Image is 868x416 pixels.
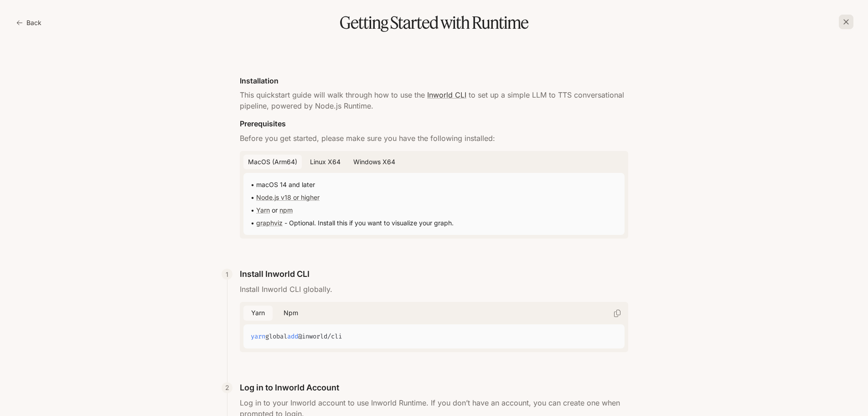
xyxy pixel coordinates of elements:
[15,15,853,31] h1: Getting Started with Runtime
[305,155,345,170] button: Linux x64
[226,270,228,279] p: 1
[225,383,229,392] p: 2
[251,332,265,341] span: yarn
[240,268,310,280] p: Install Inworld CLI
[240,89,628,111] p: This quickstart guide will walk through how to use the to set up a simple LLM to TTS conversation...
[240,119,628,129] h5: Prerequisites
[240,133,628,144] p: Before you get started, please make sure you have the following installed:
[251,180,617,189] p: • macOS 14 and later
[349,155,400,170] button: Windows x64
[287,332,298,341] span: add
[240,381,339,394] p: Log in to Inworld Account
[298,332,342,341] span: @inworld/cli
[15,14,45,32] button: Back
[427,90,466,99] a: Inworld CLI
[256,219,283,227] a: graphviz
[256,206,270,214] a: Yarn
[243,155,302,170] button: MacOS (arm64)
[256,193,320,201] a: Node.js v18 or higher
[610,306,625,321] button: Copy
[251,206,617,215] p: • or
[251,193,617,202] p: •
[240,284,628,295] p: Install Inworld CLI globally.
[265,332,287,341] span: global
[279,206,293,214] a: npm
[240,76,628,86] h5: Installation
[276,306,305,321] button: npm
[243,306,273,321] button: Yarn
[251,218,617,228] p: • - Optional. Install this if you want to visualize your graph.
